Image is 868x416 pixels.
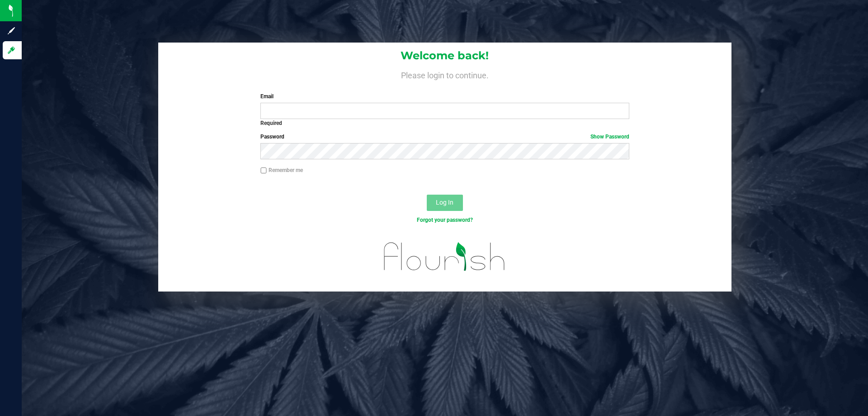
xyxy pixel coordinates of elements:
[373,234,516,280] img: flourish_logo.svg
[590,134,629,140] a: Show Password
[260,166,303,174] label: Remember me
[260,134,284,140] span: Password
[7,26,16,35] inline-svg: Sign up
[260,167,267,174] input: Remember me
[427,195,463,211] button: Log In
[417,217,473,223] a: Forgot your password?
[7,46,16,55] inline-svg: Log in
[158,50,731,62] h1: Welcome back!
[260,120,282,126] strong: Required
[436,199,453,206] span: Log In
[260,92,629,100] label: Email
[158,69,731,80] h4: Please login to continue.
